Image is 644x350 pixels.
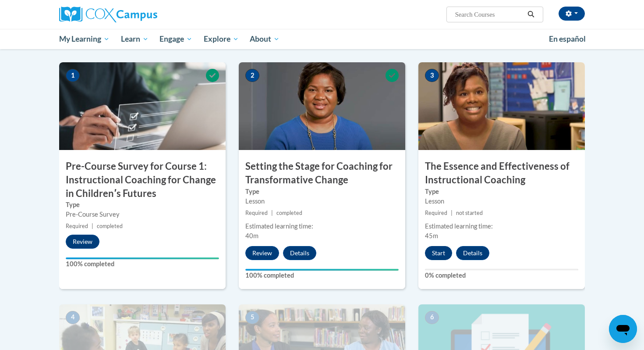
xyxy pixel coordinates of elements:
[283,246,316,260] button: Details
[425,196,578,206] div: Lesson
[250,34,280,44] span: About
[66,235,99,249] button: Review
[46,29,598,49] div: Main menu
[66,311,80,324] span: 4
[239,62,405,150] img: Course Image
[159,34,192,44] span: Engage
[245,271,399,280] label: 100% completed
[121,34,149,44] span: Learn
[425,246,452,260] button: Start
[425,221,578,231] div: Estimated learning time:
[59,34,110,44] span: My Learning
[456,210,483,216] span: not started
[276,210,302,216] span: completed
[59,7,226,22] a: Cox Campus
[59,62,226,150] img: Course Image
[66,210,219,219] div: Pre-Course Survey
[418,160,585,187] h3: The Essence and Effectiveness of Instructional Coaching
[245,210,268,216] span: Required
[244,29,286,49] a: About
[425,187,578,196] label: Type
[245,187,399,196] label: Type
[456,246,489,260] button: Details
[245,196,399,206] div: Lesson
[115,29,154,49] a: Learn
[245,269,399,271] div: Your progress
[66,69,80,82] span: 1
[524,9,538,20] button: Search
[154,29,198,49] a: Engage
[239,160,405,187] h3: Setting the Stage for Coaching for Transformative Change
[425,210,447,216] span: Required
[559,7,585,21] button: Account Settings
[245,246,279,260] button: Review
[66,257,219,259] div: Your progress
[425,311,439,324] span: 6
[245,221,399,231] div: Estimated learning time:
[97,223,123,229] span: completed
[66,223,88,229] span: Required
[451,210,453,216] span: |
[59,160,226,200] h3: Pre-Course Survey for Course 1: Instructional Coaching for Change in Childrenʹs Futures
[418,62,585,150] img: Course Image
[549,34,586,43] span: En español
[245,69,259,82] span: 2
[425,271,578,280] label: 0% completed
[92,223,93,229] span: |
[245,232,258,239] span: 40m
[425,232,438,239] span: 45m
[204,34,239,44] span: Explore
[454,9,524,20] input: Search Courses
[53,29,115,49] a: My Learning
[425,69,439,82] span: 3
[245,311,259,324] span: 5
[66,259,219,269] label: 100% completed
[66,200,219,210] label: Type
[198,29,244,49] a: Explore
[609,315,637,343] iframe: Button to launch messaging window
[543,30,591,48] a: En español
[59,7,157,22] img: Cox Campus
[271,210,273,216] span: |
